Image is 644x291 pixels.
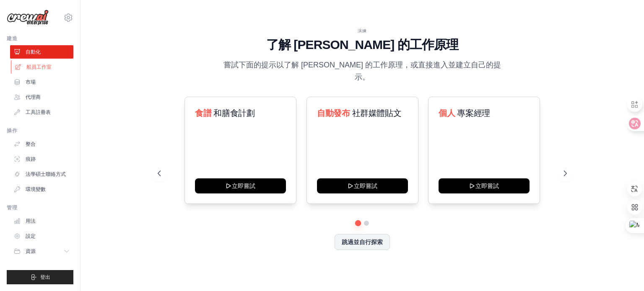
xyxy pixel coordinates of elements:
[26,141,36,147] font: 整合
[26,171,66,177] font: 法學碩士聯絡方式
[7,10,49,26] img: 標識
[195,108,211,118] font: 食譜
[26,233,36,239] font: 設定
[10,75,73,89] a: 市場
[439,108,455,118] font: 個人
[10,152,73,166] a: 痕跡
[7,270,73,284] button: 登出
[26,109,51,115] font: 工具註冊表
[26,156,36,162] font: 痕跡
[7,205,17,211] font: 管理
[317,108,350,118] font: 自動發布
[26,186,46,192] font: 環境變數
[10,90,73,104] a: 代理商
[10,106,73,119] a: 工具註冊表
[26,218,36,224] font: 用法
[195,178,286,193] button: 立即嘗試
[10,45,73,59] a: 自動化
[10,137,73,151] a: 整合
[11,60,74,74] a: 船員工作室
[342,239,383,245] font: 跳過並自行探索
[266,38,459,52] font: 了解 [PERSON_NAME] 的工作原理
[232,183,255,189] font: 立即嘗試
[335,234,390,250] button: 跳過並自行探索
[358,28,367,33] font: 演練
[10,229,73,243] a: 設定
[476,183,499,189] font: 立即嘗試
[26,49,41,55] font: 自動化
[10,214,73,228] a: 用法
[439,178,530,193] button: 立即嘗試
[354,183,377,189] font: 立即嘗試
[7,36,17,41] font: 建造
[26,79,36,85] font: 市場
[26,64,52,70] font: 船員工作室
[10,183,73,196] a: 環境變數
[10,245,73,258] button: 資源
[213,108,254,118] font: 和膳食計劃
[40,274,50,280] font: 登出
[26,94,41,100] font: 代理商
[352,108,401,118] font: 社群媒體貼文
[7,128,17,134] font: 操作
[317,178,408,193] button: 立即嘗試
[26,248,36,254] font: 資源
[10,167,73,181] a: 法學碩士聯絡方式
[223,61,501,81] font: 嘗試下面的提示以了解 [PERSON_NAME] 的工作原理，或直接進入並建立自己的提示。
[457,108,490,118] font: 專案經理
